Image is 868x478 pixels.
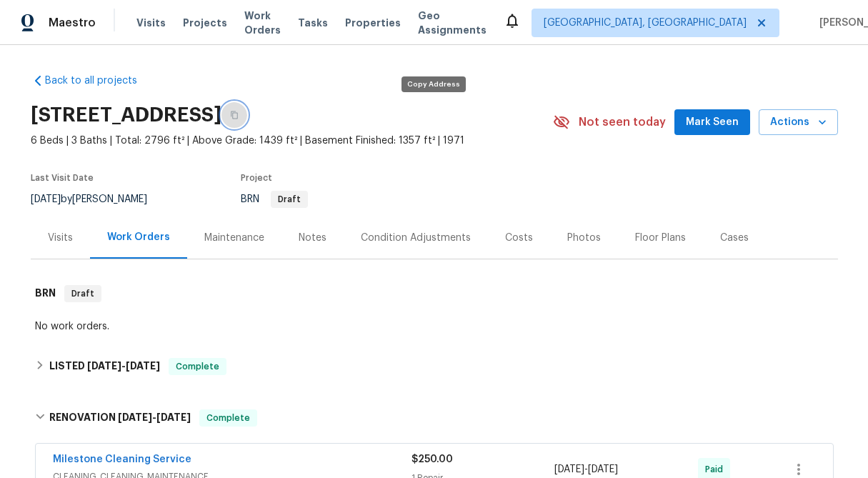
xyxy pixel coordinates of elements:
[31,395,838,441] div: RENOVATION [DATE]-[DATE]Complete
[136,16,166,30] span: Visits
[87,361,121,371] span: [DATE]
[770,114,827,131] span: Actions
[705,462,729,477] span: Paid
[31,349,838,384] div: LISTED [DATE]-[DATE]Complete
[201,411,256,425] span: Complete
[674,109,750,136] button: Mark Seen
[272,195,306,204] span: Draft
[49,16,96,30] span: Maestro
[31,134,553,148] span: 6 Beds | 3 Baths | Total: 2796 ft² | Above Grade: 1439 ft² | Basement Finished: 1357 ft² | 1971
[411,454,453,464] span: $250.00
[31,108,221,122] h2: [STREET_ADDRESS]
[720,231,749,245] div: Cases
[244,9,281,37] span: Work Orders
[31,74,168,88] a: Back to all projects
[554,462,618,477] span: -
[107,230,170,244] div: Work Orders
[53,454,191,464] a: Milestone Cleaning Service
[204,231,264,245] div: Maintenance
[567,231,601,245] div: Photos
[118,412,152,422] span: [DATE]
[31,194,61,204] span: [DATE]
[299,231,326,245] div: Notes
[686,114,739,131] span: Mark Seen
[31,191,164,208] div: by [PERSON_NAME]
[579,115,666,129] span: Not seen today
[31,174,94,182] span: Last Visit Date
[361,231,471,245] div: Condition Adjustments
[87,361,160,371] span: -
[544,16,747,30] span: [GEOGRAPHIC_DATA], [GEOGRAPHIC_DATA]
[635,231,686,245] div: Floor Plans
[554,464,584,474] span: [DATE]
[298,18,328,28] span: Tasks
[31,271,838,317] div: BRN Draft
[48,231,73,245] div: Visits
[183,16,227,30] span: Projects
[35,285,56,302] h6: BRN
[241,174,272,182] span: Project
[241,194,308,204] span: BRN
[170,359,225,374] span: Complete
[759,109,838,136] button: Actions
[418,9,487,37] span: Geo Assignments
[588,464,618,474] span: [DATE]
[118,412,191,422] span: -
[345,16,401,30] span: Properties
[66,287,100,301] span: Draft
[126,361,160,371] span: [DATE]
[35,319,834,334] div: No work orders.
[505,231,533,245] div: Costs
[49,409,191,427] h6: RENOVATION
[49,358,160,375] h6: LISTED
[156,412,191,422] span: [DATE]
